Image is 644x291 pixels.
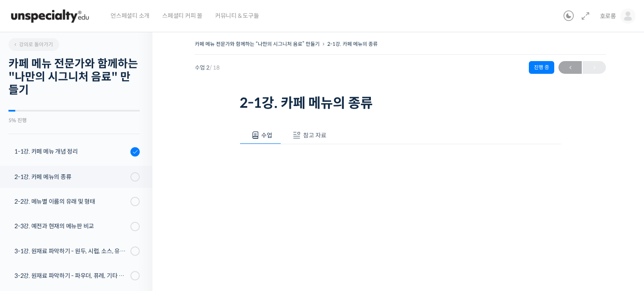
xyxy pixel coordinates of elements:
span: ← [558,62,582,73]
span: 수업 2 [195,65,220,70]
span: 강의로 돌아가기 [13,41,53,48]
a: 강의로 돌아가기 [8,38,59,51]
a: 2-1강. 카페 메뉴의 종류 [327,41,378,47]
a: 카페 메뉴 전문가와 함께하는 “나만의 시그니처 음료” 만들기 [195,41,320,47]
span: 참고 자료 [303,132,326,139]
div: 3-1강. 원재료 파악하기 - 원두, 시럽, 소스, 유제품 [14,246,128,256]
div: 진행 중 [529,61,554,74]
div: 5% 진행 [8,118,140,123]
h2: 카페 메뉴 전문가와 함께하는 "나만의 시그니처 음료" 만들기 [8,57,140,97]
div: 2-1강. 카페 메뉴의 종류 [14,172,128,182]
div: 3-2강. 원재료 파악하기 - 파우더, 퓨레, 기타 잔 쉐입, 사용도구 [14,271,128,280]
div: 2-2강. 메뉴별 이름의 유래 및 형태 [14,197,128,206]
span: / 18 [210,64,220,71]
h1: 2-1강. 카페 메뉴의 종류 [240,95,561,111]
span: 수업 [261,132,272,139]
a: ←이전 [558,61,582,74]
span: 호로롱 [600,12,616,20]
div: 2-3강. 예전과 현재의 메뉴판 비교 [14,221,128,231]
div: 1-1강. 카페 메뉴 개념 정리 [14,147,128,156]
